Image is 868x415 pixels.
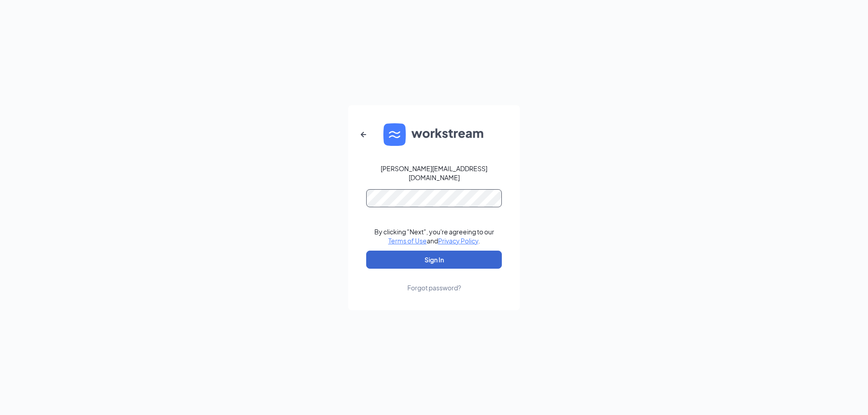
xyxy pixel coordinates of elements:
img: WS logo and Workstream text [383,123,485,146]
div: By clicking "Next", you're agreeing to our and . [374,227,494,245]
button: Sign In [366,251,502,269]
a: Privacy Policy [438,237,478,245]
a: Forgot password? [407,269,461,292]
a: Terms of Use [388,237,427,245]
div: Forgot password? [407,283,461,292]
svg: ArrowLeftNew [358,129,369,140]
button: ArrowLeftNew [353,124,374,145]
div: [PERSON_NAME][EMAIL_ADDRESS][DOMAIN_NAME] [366,164,502,182]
